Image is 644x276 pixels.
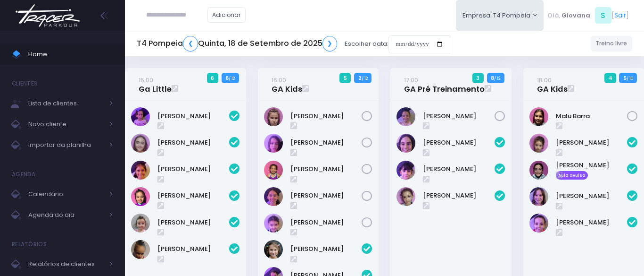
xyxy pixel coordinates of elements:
[529,134,548,153] img: Emilia Rodrigues
[423,191,494,200] a: [PERSON_NAME]
[12,165,36,184] h4: Agenda
[264,161,283,180] img: Isabela Inocentini Pivovar
[396,107,415,126] img: LIZ WHITAKER DE ALMEIDA BORGES
[547,11,560,20] span: Olá,
[157,138,229,147] a: [PERSON_NAME]
[404,76,418,85] small: 17:00
[423,138,494,147] a: [PERSON_NAME]
[556,112,627,121] a: Malu Barra
[131,107,150,126] img: Alice Mattos
[290,218,362,227] a: [PERSON_NAME]
[137,36,337,52] h5: T4 Pompeia Quinta, 18 de Setembro de 2025
[396,134,415,153] img: Antonella Rossi Paes Previtalli
[544,5,632,26] div: [ ]
[157,164,229,174] a: [PERSON_NAME]
[529,107,548,126] img: Malu Barra Guirro
[264,214,283,233] img: Liz Helvadjian
[131,187,150,206] img: Júlia Meneguim Merlo
[322,36,338,52] a: ❯
[131,134,150,153] img: Eloah Meneguim Tenorio
[272,76,286,85] small: 16:00
[131,240,150,259] img: Sophia Crispi Marques dos Santos
[627,76,633,81] small: / 10
[139,75,172,94] a: 15:00Ga Little
[139,76,153,85] small: 15:00
[28,258,104,270] span: Relatórios de clientes
[339,73,351,83] span: 5
[491,74,494,82] strong: 8
[28,209,104,221] span: Agenda do dia
[358,74,362,82] strong: 2
[28,97,104,110] span: Lista de clientes
[28,188,104,200] span: Calendário
[537,75,568,94] a: 18:00GA Kids
[494,76,500,81] small: / 12
[472,73,484,83] span: 3
[623,74,627,82] strong: 5
[264,187,283,206] img: Lara Souza
[229,76,235,81] small: / 12
[423,112,494,121] a: [PERSON_NAME]
[561,11,590,20] span: Giovana
[290,164,362,174] a: [PERSON_NAME]
[423,164,494,174] a: [PERSON_NAME]
[556,171,588,180] span: Aula avulsa
[12,74,37,93] h4: Clientes
[362,76,368,81] small: / 12
[556,191,627,201] a: [PERSON_NAME]
[529,161,548,180] img: Lorena Henrique
[207,73,218,83] span: 6
[290,244,362,254] a: [PERSON_NAME]
[225,74,229,82] strong: 6
[404,75,485,94] a: 17:00GA Pré Treinamento
[207,7,246,23] a: Adicionar
[290,191,362,200] a: [PERSON_NAME]
[131,214,150,233] img: Mirella Figueiredo Rojas
[157,244,229,254] a: [PERSON_NAME]
[28,139,104,151] span: Importar da planilha
[290,138,362,147] a: [PERSON_NAME]
[604,73,616,83] span: 4
[396,161,415,180] img: Isabela dela plata souza
[290,112,362,121] a: [PERSON_NAME]
[529,214,548,233] img: Rafaella Westphalen Porto Ravasi
[396,187,415,206] img: Ivy Miki Miessa Guadanuci
[272,75,302,94] a: 16:00GA Kids
[264,107,283,126] img: Antonia Landmann
[264,240,283,259] img: Beatriz Abrell Ribeiro
[28,48,113,60] span: Home
[264,134,283,153] img: Gabriela Jordão Natacci
[537,76,552,85] small: 18:00
[157,191,229,200] a: [PERSON_NAME]
[12,235,47,254] h4: Relatórios
[28,118,104,130] span: Novo cliente
[157,112,229,121] a: [PERSON_NAME]
[131,161,150,180] img: Helena Ongarato Amorim Silva
[556,218,627,227] a: [PERSON_NAME]
[556,138,627,147] a: [PERSON_NAME]
[137,33,450,55] div: Escolher data:
[614,10,626,20] a: Sair
[595,7,611,24] span: S
[183,36,198,52] a: ❮
[556,161,627,170] a: [PERSON_NAME]
[529,187,548,206] img: Melissa Gouveia
[157,218,229,227] a: [PERSON_NAME]
[591,36,633,52] a: Treino livre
